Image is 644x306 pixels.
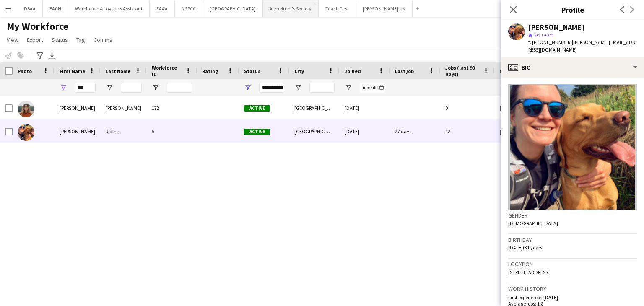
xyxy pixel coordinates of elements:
span: Email [500,68,513,74]
button: EAAA [150,0,175,17]
div: [PERSON_NAME] [101,96,147,119]
button: Open Filter Menu [60,84,67,91]
div: [GEOGRAPHIC_DATA] [289,96,340,119]
button: Warehouse & Logistics Assistant [68,0,150,17]
h3: Profile [501,4,644,15]
span: Comms [93,36,112,44]
span: Export [27,36,43,44]
span: Status [244,68,260,74]
button: DSAA [17,0,43,17]
h3: Work history [508,285,637,293]
span: Joined [345,68,361,74]
span: Workforce ID [152,65,182,77]
button: [GEOGRAPHIC_DATA] [203,0,263,17]
span: [STREET_ADDRESS] [508,269,550,275]
a: Export [23,34,47,45]
span: Photo [18,68,32,74]
input: Workforce ID Filter Input [167,83,192,93]
button: Open Filter Menu [345,84,352,91]
div: [DATE] [340,96,390,119]
input: First Name Filter Input [75,83,96,93]
span: Active [244,129,270,135]
div: [GEOGRAPHIC_DATA] [289,120,340,143]
button: Open Filter Menu [500,84,507,91]
span: Not rated [533,31,553,38]
input: Joined Filter Input [360,83,385,93]
button: [PERSON_NAME] UK [356,0,413,17]
input: City Filter Input [309,83,335,93]
span: Active [244,105,270,112]
h3: Location [508,260,637,268]
a: Status [48,34,71,45]
button: EACH [43,0,68,17]
div: 0 [440,96,495,119]
div: Riding [101,120,147,143]
span: View [7,36,18,44]
span: Tag [76,36,85,44]
span: Last job [395,68,414,74]
button: NSPCC [175,0,203,17]
span: | [PERSON_NAME][EMAIL_ADDRESS][DOMAIN_NAME] [528,39,636,53]
div: [PERSON_NAME] [55,96,101,119]
button: Open Filter Menu [244,84,252,91]
a: View [3,34,22,45]
span: Last Name [106,68,130,74]
h3: Birthday [508,236,637,244]
img: Crew avatar or photo [508,84,637,210]
button: Open Filter Menu [152,84,159,91]
div: [PERSON_NAME] [528,23,584,31]
a: Comms [90,34,116,45]
span: My Workforce [7,20,68,33]
span: Jobs (last 90 days) [445,65,480,77]
span: [DEMOGRAPHIC_DATA] [508,220,558,226]
div: Bio [501,57,644,78]
img: Amy Illingworth [18,101,34,117]
button: Teach First [319,0,356,17]
div: 27 days [390,120,440,143]
button: Alzheimer's Society [263,0,319,17]
a: Tag [73,34,88,45]
span: Status [52,36,68,44]
div: [DATE] [340,120,390,143]
app-action-btn: Export XLSX [47,51,57,61]
span: Rating [202,68,218,74]
span: First Name [60,68,85,74]
input: Last Name Filter Input [121,83,142,93]
button: Open Filter Menu [106,84,113,91]
p: First experience: [DATE] [508,294,637,301]
span: [DATE] (31 years) [508,244,544,251]
button: Open Filter Menu [294,84,302,91]
app-action-btn: Advanced filters [35,51,45,61]
div: [PERSON_NAME] [55,120,101,143]
div: 12 [440,120,495,143]
span: City [294,68,304,74]
h3: Gender [508,212,637,219]
img: Amy Riding [18,124,34,141]
span: t. [PHONE_NUMBER] [528,39,572,45]
div: 5 [147,120,197,143]
div: 172 [147,96,197,119]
